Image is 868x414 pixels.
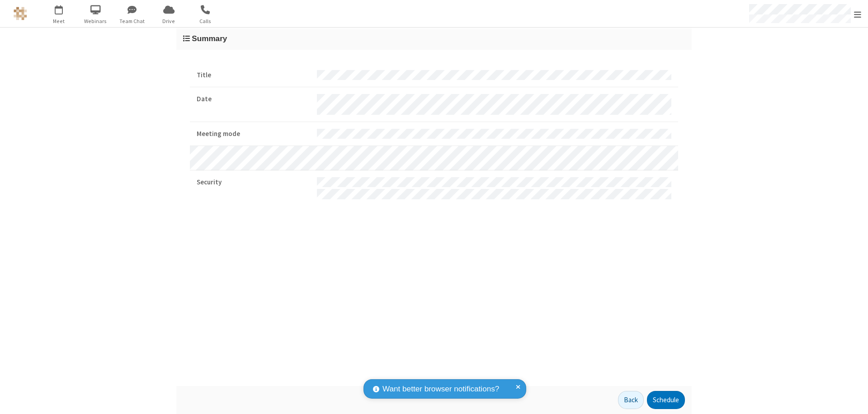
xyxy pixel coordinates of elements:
strong: Date [197,94,310,104]
strong: Security [197,177,310,188]
span: Webinars [79,17,113,25]
img: QA Selenium DO NOT DELETE OR CHANGE [14,7,27,20]
strong: Title [197,70,310,80]
iframe: Chat [845,390,861,408]
span: Summary [192,34,227,43]
span: Want better browser notifications? [382,383,499,395]
button: Schedule [647,391,685,409]
span: Drive [152,17,186,25]
span: Calls [189,17,222,25]
button: Back [618,391,644,409]
span: Meet [42,17,76,25]
strong: Meeting mode [197,129,310,139]
span: Team Chat [115,17,149,25]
